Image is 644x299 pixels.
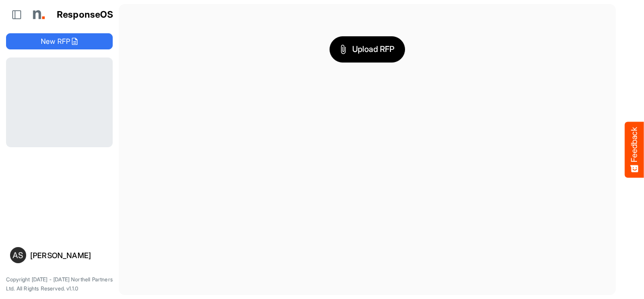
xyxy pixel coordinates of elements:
div: [PERSON_NAME] [30,252,109,259]
span: AS [13,251,23,259]
button: Upload RFP [330,36,405,63]
button: New RFP [6,33,113,49]
button: Feedback [625,122,644,177]
h1: ResponseOS [57,10,114,20]
img: Northell [28,5,48,25]
span: Upload RFP [340,43,394,56]
p: Copyright [DATE] - [DATE] Northell Partners Ltd. All Rights Reserved. v1.1.0 [6,275,113,293]
div: Loading... [6,57,113,147]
